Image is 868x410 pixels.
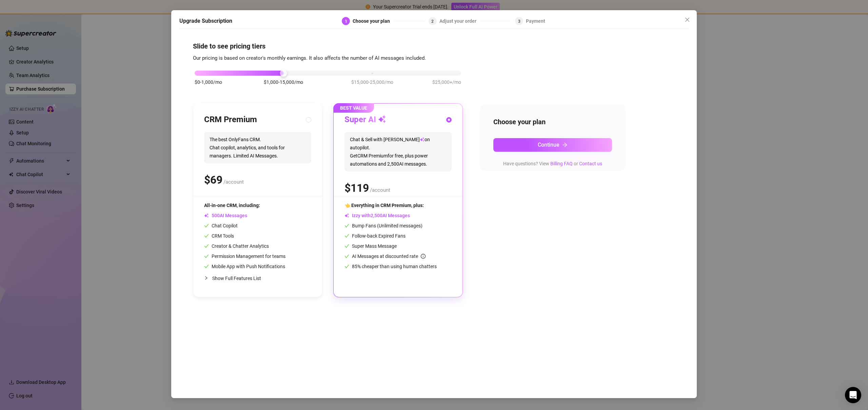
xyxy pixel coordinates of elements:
[204,114,257,125] h3: CRM Premium
[353,17,394,25] div: Choose your plan
[204,203,260,208] span: All-in-one CRM, including:
[204,264,209,269] span: check
[204,233,234,239] span: CRM Tools
[204,213,247,218] span: AI Messages
[562,142,568,148] span: arrow-right
[344,244,349,248] span: check
[344,264,349,269] span: check
[493,117,612,127] h4: Choose your plan
[439,17,480,25] div: Adjust your order
[193,41,675,51] h4: Slide to see pricing tiers
[344,182,369,194] span: $
[333,103,374,113] span: BEST VALUE
[204,276,208,280] span: collapsed
[352,254,426,259] span: AI Messages at discounted rate
[344,114,386,125] h3: Super AI
[344,203,424,208] span: 👈 Everything in CRM Premium, plus:
[204,132,311,163] span: The best OnlyFans CRM. Chat copilot, analytics, and tools for managers. Limited AI Messages.
[845,387,861,403] div: Open Intercom Messenger
[518,19,520,24] span: 3
[344,243,397,249] span: Super Mass Message
[204,173,222,186] span: $
[503,161,602,166] span: Have questions? View or
[432,78,461,86] span: $25,000+/mo
[204,244,209,248] span: check
[344,234,349,238] span: check
[179,17,232,25] h5: Upgrade Subscription
[421,254,426,259] span: info-circle
[204,234,209,238] span: check
[264,78,303,86] span: $1,000-15,000/mo
[370,187,390,193] span: /account
[526,17,545,25] div: Payment
[682,14,693,25] button: Close
[204,243,269,249] span: Creator & Chatter Analytics
[579,161,602,166] a: Contact us
[193,55,426,61] span: Our pricing is based on creator's monthly earnings. It also affects the number of AI messages inc...
[682,17,693,22] span: Close
[212,276,261,281] span: Show Full Features List
[344,233,406,239] span: Follow-back Expired Fans
[344,223,349,228] span: check
[345,19,347,24] span: 1
[344,132,452,171] span: Chat & Sell with [PERSON_NAME] on autopilot. Get CRM Premium for free, plus power automations and...
[223,179,244,185] span: /account
[538,142,559,148] span: Continue
[195,78,222,86] span: $0-1,000/mo
[204,223,209,228] span: check
[204,223,238,228] span: Chat Copilot
[204,254,209,259] span: check
[344,213,410,218] span: Izzy with AI Messages
[351,78,393,86] span: $15,000-25,000/mo
[204,264,285,269] span: Mobile App with Push Notifications
[204,270,311,286] div: Show Full Features List
[685,17,690,22] span: close
[344,254,349,259] span: check
[344,223,422,228] span: Bump Fans (Unlimited messages)
[550,161,573,166] a: Billing FAQ
[344,264,437,269] span: 85% cheaper than using human chatters
[431,19,434,24] span: 2
[204,254,285,259] span: Permission Management for teams
[493,138,612,152] button: Continuearrow-right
